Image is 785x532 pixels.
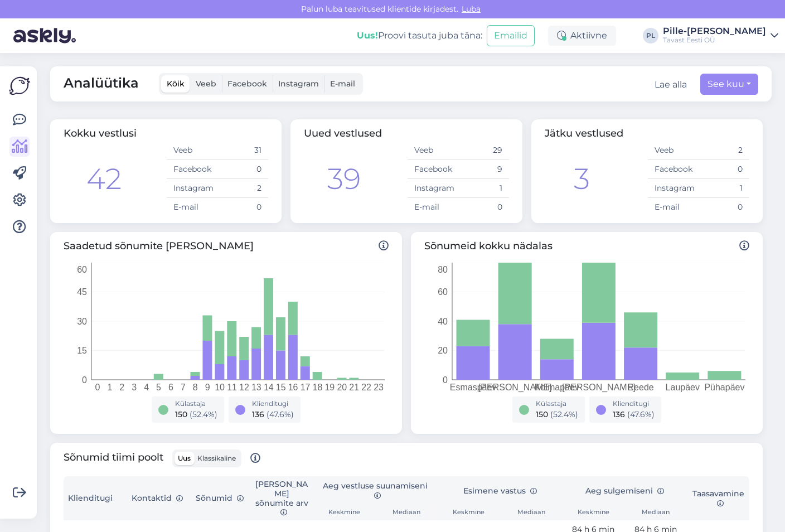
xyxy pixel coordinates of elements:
[438,346,448,355] tspan: 20
[563,505,625,520] th: Keskmine
[217,160,268,179] td: 0
[562,383,636,393] tspan: [PERSON_NAME]
[251,383,261,392] tspan: 13
[288,383,298,392] tspan: 16
[215,383,225,392] tspan: 10
[64,239,389,254] span: Saadetud sõnumite [PERSON_NAME]
[548,26,616,46] div: Aktiivne
[408,198,458,217] td: E-mail
[438,287,448,297] tspan: 60
[77,287,87,297] tspan: 45
[699,179,749,198] td: 1
[167,79,185,89] span: Kõik
[266,409,294,419] span: ( 47.6 %)
[77,317,87,326] tspan: 30
[181,383,186,392] tspan: 7
[82,375,87,385] tspan: 0
[77,265,87,274] tspan: 60
[374,383,384,392] tspan: 23
[107,383,112,392] tspan: 1
[64,476,126,520] th: Klienditugi
[196,79,216,89] span: Veeb
[438,476,563,505] th: Esimene vastus
[217,179,268,198] td: 2
[687,476,749,520] th: Taasavamine
[252,399,294,409] div: Klienditugi
[77,346,87,355] tspan: 15
[458,179,509,198] td: 1
[655,78,687,91] button: Lae alla
[648,160,699,179] td: Facebook
[278,79,319,89] span: Instagram
[168,383,173,392] tspan: 6
[126,476,188,520] th: Kontaktid
[264,383,274,392] tspan: 14
[217,141,268,160] td: 31
[663,27,778,45] a: Pille-[PERSON_NAME]Tavast Eesti OÜ
[613,399,655,409] div: Klienditugi
[144,383,149,392] tspan: 4
[699,141,749,160] td: 2
[190,409,217,419] span: ( 52.4 %)
[438,317,448,326] tspan: 40
[424,239,749,254] span: Sõnumeid kokku nädalas
[330,79,355,89] span: E-mail
[458,160,509,179] td: 9
[64,449,260,467] span: Sõnumid tiimi poolt
[500,505,563,520] th: Mediaan
[408,141,458,160] td: Veeb
[313,505,375,520] th: Keskmine
[227,79,267,89] span: Facebook
[666,383,700,392] tspan: Laupäev
[175,399,217,409] div: Külastaja
[574,157,590,201] div: 3
[700,74,758,95] button: See kuu
[188,476,251,520] th: Sõnumid
[349,383,359,392] tspan: 21
[536,409,548,419] span: 150
[64,73,139,95] span: Analüütika
[663,36,766,45] div: Tavast Eesti OÜ
[313,476,438,505] th: Aeg vestluse suunamiseni
[119,383,124,392] tspan: 2
[535,383,579,392] tspan: Kolmapäev
[86,157,122,201] div: 42
[193,383,198,392] tspan: 8
[178,454,191,462] span: Uus
[301,383,311,392] tspan: 17
[458,198,509,217] td: 0
[450,383,497,392] tspan: Esmaspäev
[197,454,236,462] span: Klassikaline
[252,409,264,419] span: 136
[627,409,655,419] span: ( 47.6 %)
[156,383,161,392] tspan: 5
[563,476,687,505] th: Aeg sulgemiseni
[643,28,658,43] div: PL
[217,198,268,217] td: 0
[487,25,535,46] button: Emailid
[276,383,286,392] tspan: 15
[648,141,699,160] td: Veeb
[443,375,448,385] tspan: 0
[337,383,347,392] tspan: 20
[624,505,687,520] th: Mediaan
[95,383,100,392] tspan: 0
[699,198,749,217] td: 0
[438,505,500,520] th: Keskmine
[408,160,458,179] td: Facebook
[663,27,766,36] div: Pille-[PERSON_NAME]
[357,30,378,41] b: Uus!
[408,179,458,198] td: Instagram
[438,265,448,274] tspan: 80
[324,383,335,392] tspan: 19
[478,383,552,393] tspan: [PERSON_NAME]
[613,409,625,419] span: 136
[64,127,137,139] span: Kokku vestlusi
[361,383,371,392] tspan: 22
[648,179,699,198] td: Instagram
[9,75,30,96] img: Askly Logo
[704,383,744,392] tspan: Pühapäev
[167,160,217,179] td: Facebook
[250,476,313,520] th: [PERSON_NAME] sõnumite arv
